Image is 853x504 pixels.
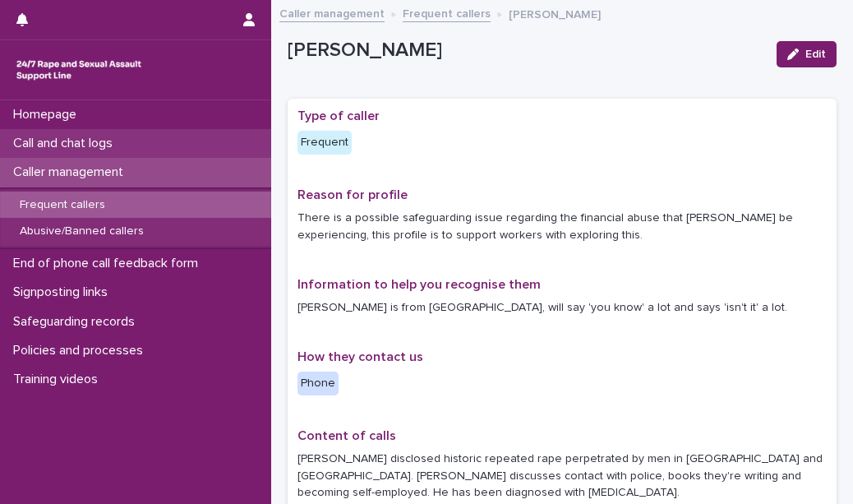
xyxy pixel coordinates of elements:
p: End of phone call feedback form [7,256,211,271]
span: Reason for profile [297,188,408,201]
p: [PERSON_NAME] [288,39,763,62]
span: Edit [805,49,826,60]
p: Safeguarding records [7,314,148,330]
img: rhQMoQhaT3yELyF149Cw [13,53,145,86]
p: Abusive/Banned callers [7,224,157,238]
p: Caller management [7,164,136,180]
span: Information to help you recognise them [297,278,541,291]
span: Type of caller [297,109,380,123]
span: How they contact us [297,350,423,363]
p: Frequent callers [7,198,118,212]
button: Edit [777,41,837,67]
div: Phone [297,372,339,395]
a: Caller management [279,3,385,22]
p: [PERSON_NAME] is from [GEOGRAPHIC_DATA], will say 'you know' a lot and says 'isn't it' a lot. [297,299,827,317]
p: Homepage [7,107,90,123]
p: Call and chat logs [7,136,126,151]
p: There is a possible safeguarding issue regarding the financial abuse that [PERSON_NAME] be experi... [297,210,827,244]
p: Training videos [7,372,111,387]
div: Frequent [297,131,352,155]
span: Content of calls [297,429,396,442]
p: [PERSON_NAME] [509,4,601,22]
a: Frequent callers [403,3,491,22]
p: Signposting links [7,284,121,300]
p: Policies and processes [7,343,156,358]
